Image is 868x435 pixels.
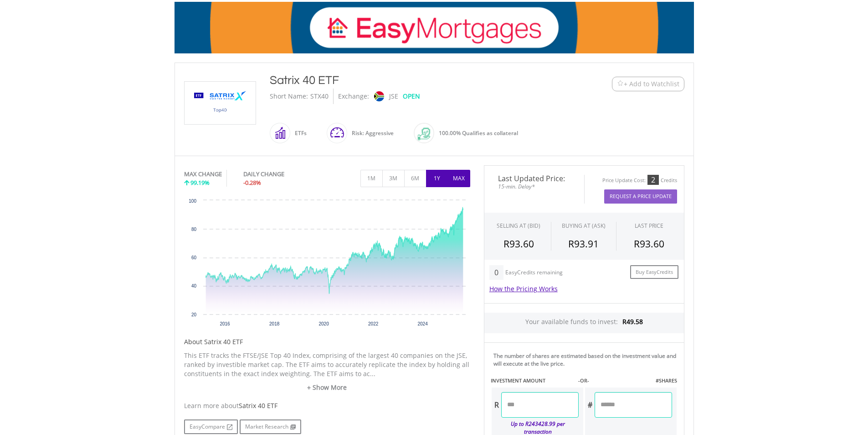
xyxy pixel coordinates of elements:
[269,321,280,326] text: 2018
[492,392,501,418] div: R
[661,177,677,184] div: Credits
[191,312,196,317] text: 20
[634,237,664,250] span: R93.60
[190,178,210,187] span: 99.19%
[491,377,545,384] label: INVESTMENT AMOUNT
[417,321,428,326] text: 2024
[491,175,577,182] span: Last Updated Price:
[184,401,470,410] div: Learn more about
[656,377,677,384] label: #SHARES
[604,189,677,204] button: Request A Price Update
[318,321,329,326] text: 2020
[191,227,196,232] text: 80
[622,317,643,326] span: R49.58
[184,383,470,392] a: + Show More
[389,89,398,104] div: JSE
[382,170,405,187] button: 3M
[489,284,558,293] a: How the Pricing Works
[448,170,470,187] button: MAX
[220,321,230,326] text: 2016
[493,352,680,367] div: The number of shares are estimated based on the investment value and will execute at the live price.
[186,82,254,124] img: TFSA.STX40.png
[489,265,503,280] div: 0
[404,170,426,187] button: 6M
[184,196,470,333] div: Chart. Highcharts interactive chart.
[184,170,222,178] div: MAX CHANGE
[624,79,679,89] span: + Add to Watchlist
[439,129,518,137] span: 100.00% Qualifies as collateral
[338,89,369,104] div: Exchange:
[243,178,261,187] span: -0.28%
[503,237,534,250] span: R93.60
[568,237,599,250] span: R93.91
[270,72,556,89] div: Satrix 40 ETF
[240,419,301,434] a: Market Research
[184,196,470,333] svg: Interactive chart
[630,265,678,279] a: Buy EasyCredits
[497,222,540,230] div: SELLING AT (BID)
[585,392,595,418] div: #
[184,351,470,378] p: This ETF tracks the FTSE/JSE Top 40 Index, comprising of the largest 40 companies on the JSE, ran...
[191,283,196,288] text: 40
[243,170,315,178] div: DAILY CHANGE
[426,170,448,187] button: 1Y
[368,321,379,326] text: 2022
[191,255,196,260] text: 60
[612,77,684,91] button: Watchlist + Add to Watchlist
[310,89,329,104] div: STX40
[360,170,383,187] button: 1M
[647,175,659,185] div: 2
[635,222,663,230] div: LAST PRICE
[578,377,589,384] label: -OR-
[602,177,646,184] div: Price Update Cost:
[484,313,684,333] div: Your available funds to invest:
[239,401,277,410] span: Satrix 40 ETF
[374,91,384,101] img: jse.png
[505,269,563,277] div: EasyCredits remaining
[418,128,430,140] img: collateral-qualifying-green.svg
[403,89,420,104] div: OPEN
[347,122,394,144] div: Risk: Aggressive
[184,419,238,434] a: EasyCompare
[491,182,577,191] span: 15-min. Delay*
[290,122,307,144] div: ETFs
[175,2,694,53] img: EasyMortage Promotion Banner
[189,199,196,204] text: 100
[184,337,470,346] h5: About Satrix 40 ETF
[270,89,308,104] div: Short Name:
[617,80,624,87] img: Watchlist
[562,222,606,230] span: BUYING AT (ASK)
